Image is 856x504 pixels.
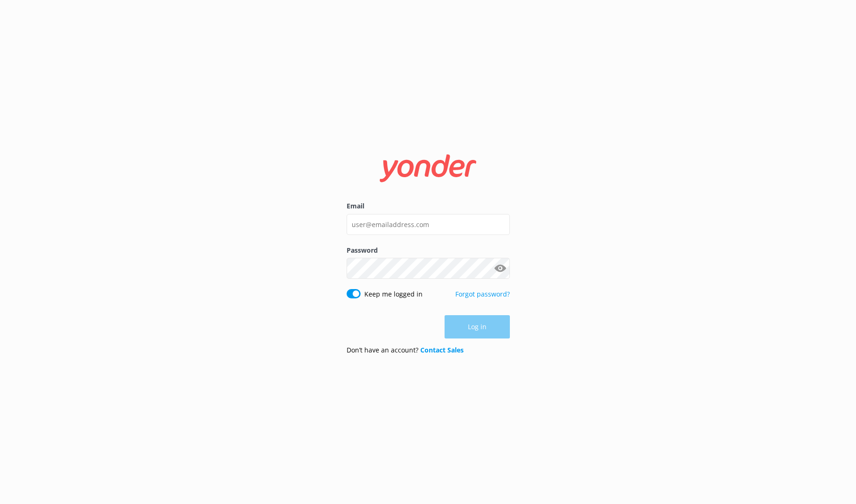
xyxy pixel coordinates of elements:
[491,259,510,278] button: Show password
[347,201,510,211] label: Email
[364,289,423,299] label: Keep me logged in
[347,245,510,255] label: Password
[420,345,464,354] a: Contact Sales
[347,345,464,355] p: Don’t have an account?
[455,290,510,298] a: Forgot password?
[347,214,510,235] input: user@emailaddress.com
